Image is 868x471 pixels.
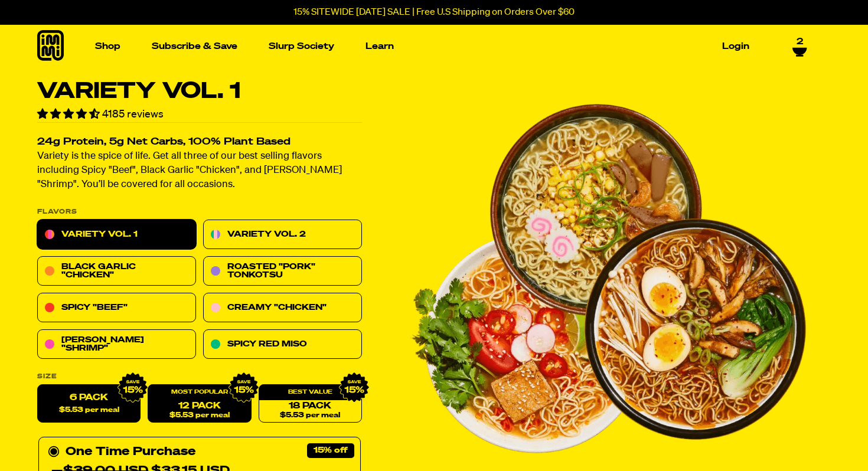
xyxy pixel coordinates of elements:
label: 6 Pack [37,385,141,423]
a: Black Garlic "Chicken" [37,257,196,286]
p: 15% SITEWIDE [DATE] SALE | Free U.S Shipping on Orders Over $60 [293,7,575,18]
p: Variety is the spice of life. Get all three of our best selling flavors including Spicy "Beef", B... [37,150,362,192]
a: Variety Vol. 2 [203,220,362,250]
a: Spicy "Beef" [37,293,196,323]
a: Shop [90,37,125,55]
a: Variety Vol. 1 [37,220,196,250]
span: $5.53 per meal [280,412,340,420]
a: 18 Pack$5.53 per meal [259,385,362,423]
a: Slurp Society [264,37,339,55]
span: $5.53 per meal [59,407,119,414]
a: Login [717,37,754,55]
a: Learn [361,37,399,55]
span: $5.53 per meal [169,412,230,420]
a: Spicy Red Miso [203,330,362,359]
nav: Main navigation [90,25,754,68]
a: Roasted "Pork" Tonkotsu [203,257,362,286]
p: Flavors [37,209,362,215]
span: 2 [797,33,803,44]
h2: 24g Protein, 5g Net Carbs, 100% Plant Based [37,138,362,148]
a: [PERSON_NAME] "Shrimp" [37,330,196,359]
a: 2 [792,33,807,53]
img: IMG_9632.png [228,372,259,403]
a: Subscribe & Save [147,37,242,55]
a: 12 Pack$5.53 per meal [148,385,251,423]
span: 4.55 stars [37,109,102,120]
img: IMG_9632.png [118,372,148,403]
h1: Variety Vol. 1 [37,80,362,103]
a: Creamy "Chicken" [203,293,362,323]
img: IMG_9632.png [339,372,370,403]
span: 4185 reviews [102,109,164,120]
label: Size [37,374,362,380]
